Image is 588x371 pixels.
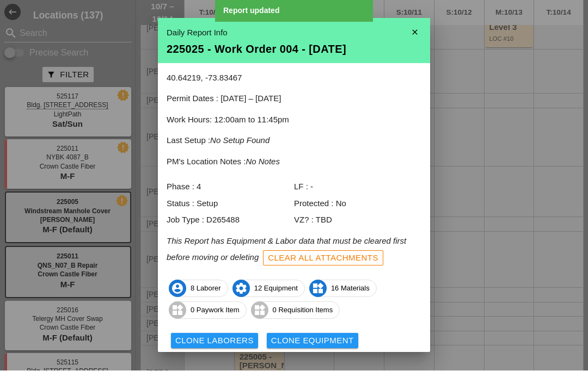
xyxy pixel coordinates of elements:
i: No Notes [246,157,280,166]
div: Status : Setup [167,198,294,211]
div: Phase : 4 [167,181,294,194]
div: 225025 - Work Order 004 - [DATE] [167,44,421,55]
i: No Setup Found [210,136,269,145]
div: Report updated [223,5,367,17]
p: Work Hours: 12:00am to 11:45pm [167,114,421,127]
i: settings [232,280,250,298]
i: This Report has Equipment & Labor data that must be cleared first before moving or deleting [167,237,406,262]
div: Clone Equipment [271,335,354,348]
span: 0 Paywork Item [169,302,246,319]
i: widgets [309,280,327,298]
div: Job Type : D265488 [167,214,294,227]
button: Clone Laborers [171,333,258,349]
span: 12 Equipment [233,280,304,298]
div: Daily Report Info [167,27,421,40]
div: Clone Laborers [175,335,254,348]
div: Protected : No [294,198,421,211]
i: widgets [169,302,186,319]
p: 40.64219, -73.83467 [167,72,421,85]
p: Permit Dates : [DATE] – [DATE] [167,93,421,106]
span: 16 Materials [310,280,376,298]
div: VZ? : TBD [294,214,421,227]
p: PM's Location Notes : [167,156,421,169]
span: 8 Laborer [169,280,228,298]
i: widgets [251,302,268,319]
p: Last Setup : [167,135,421,147]
button: Clear All Attachments [263,251,383,266]
div: LF : - [294,181,421,194]
i: close [404,22,426,44]
button: Clone Equipment [267,333,358,349]
i: account_circle [169,280,186,298]
div: Clear All Attachments [268,252,378,265]
span: 0 Requisition Items [252,302,340,319]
